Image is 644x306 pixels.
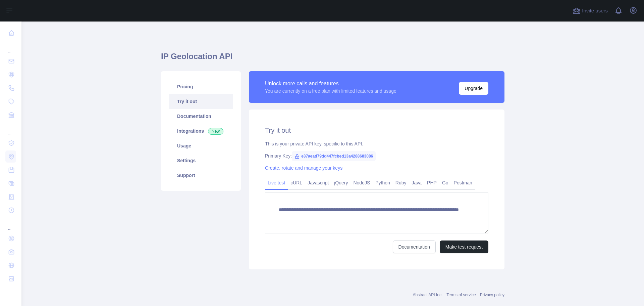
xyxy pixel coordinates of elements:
[169,168,233,183] a: Support
[582,7,608,15] span: Invite users
[331,177,351,188] a: jQuery
[169,109,233,124] a: Documentation
[265,177,288,188] a: Live test
[5,218,16,231] div: ...
[169,79,233,94] a: Pricing
[208,128,223,135] span: New
[571,5,609,16] button: Invite users
[265,152,488,159] div: Primary Key:
[169,153,233,168] a: Settings
[169,124,233,138] a: Integrations New
[265,126,488,135] h2: Try it out
[446,293,476,297] a: Terms of service
[393,241,436,253] a: Documentation
[169,94,233,109] a: Try it out
[288,177,305,188] a: cURL
[265,80,396,88] div: Unlock more calls and features
[265,140,488,147] div: This is your private API key, specific to this API.
[480,293,504,297] a: Privacy policy
[451,177,475,188] a: Postman
[440,241,488,253] button: Make test request
[409,177,425,188] a: Java
[393,177,409,188] a: Ruby
[459,82,488,95] button: Upgrade
[265,88,396,94] div: You are currently on a free plan with limited features and usage
[413,293,443,297] a: Abstract API Inc.
[5,40,16,54] div: ...
[169,138,233,153] a: Usage
[424,177,439,188] a: PHP
[351,177,373,188] a: NodeJS
[439,177,451,188] a: Go
[161,51,504,67] h1: IP Geolocation API
[5,122,16,136] div: ...
[265,165,342,171] a: Create, rotate and manage your keys
[305,177,331,188] a: Javascript
[292,151,376,161] span: e37aead79dd447fcbed13a4288683086
[373,177,393,188] a: Python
